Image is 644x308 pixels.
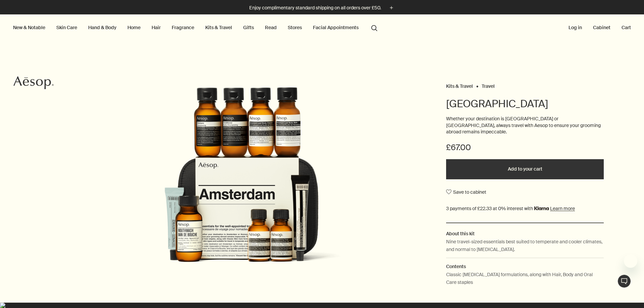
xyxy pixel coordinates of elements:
a: Hair [150,23,162,32]
svg: Aesop [13,76,54,89]
a: Cabinet [592,23,612,32]
a: Hand & Body [87,23,118,32]
button: Stores [286,23,303,32]
h2: Contents [446,263,604,270]
p: Classic [MEDICAL_DATA] formulations, along with Hair, Body and Oral Care staples [446,271,604,286]
nav: supplementary [567,14,632,41]
h1: [GEOGRAPHIC_DATA] [446,97,604,111]
nav: primary [12,14,380,41]
a: Gifts [242,23,255,32]
button: New & Notable [12,23,47,32]
img: Nine travel-sized products with a re-usable zip-up case. [126,87,357,288]
button: Cart [620,23,632,32]
iframe: Close message from Aesop [624,254,637,268]
button: Add to your cart - £67.00 [446,159,604,179]
button: Save to cabinet [446,186,486,198]
a: Travel [482,83,495,86]
a: Home [126,23,142,32]
div: Aesop says "Our consultants are available now to offer personalised product advice.". Open messag... [527,254,637,301]
a: Kits & Travel [204,23,233,32]
a: Fragrance [170,23,196,32]
p: Enjoy complimentary standard shipping on all orders over £50. [249,4,381,11]
a: Kits & Travel [446,83,473,86]
p: Nine travel-sized essentials best suited to temperate and cooler climates, and normal to [MEDICAL... [446,238,604,253]
p: Whether your destination is [GEOGRAPHIC_DATA] or [GEOGRAPHIC_DATA], always travel with Aesop to e... [446,116,604,135]
a: Facial Appointments [312,23,360,32]
button: Enjoy complimentary standard shipping on all orders over £50. [249,4,395,12]
span: £67.00 [446,142,471,153]
a: Read [264,23,278,32]
a: Aesop [12,74,55,93]
button: Open search [368,21,380,34]
h2: About this kit [446,230,604,237]
button: Log in [567,23,583,32]
a: Skin Care [55,23,78,32]
iframe: no content [527,288,541,301]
